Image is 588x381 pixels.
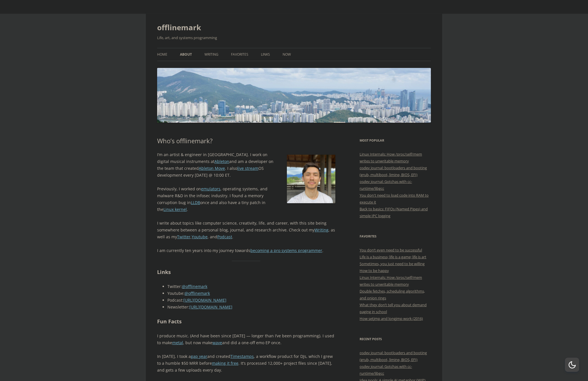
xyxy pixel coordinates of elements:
[191,200,200,205] a: LLDB
[157,220,335,240] p: I write about topics like computer science, creativity, life, and career, with this site being so...
[212,360,238,366] a: making it free
[360,350,427,362] a: osdev journal: bootloaders and booting (grub, multiboot, limine, BIOS, EFI)
[157,68,431,123] img: offlinemark
[199,166,225,171] a: Ableton Move
[157,268,335,276] h2: Links
[167,283,335,290] li: Twitter:
[360,247,422,253] a: You don’t even need to be successful
[204,48,218,61] a: Writing
[157,317,335,326] h2: Fun Facts
[250,248,322,253] a: becoming a pro systems programmer
[163,207,187,212] a: Linux kernel
[360,137,431,144] h3: Most Popular
[167,297,335,304] li: Podcast:
[184,291,210,296] a: @offlinemark
[231,48,248,61] a: Favorites
[157,186,335,213] p: Previously, I worked on , operating systems, and malware R&D in the infosec industry. I found a m...
[167,304,335,311] li: Newsletter:
[182,284,207,289] a: @offlinemark
[360,233,431,240] h3: Favorites
[230,354,254,359] a: Timestamps
[201,186,220,191] a: emulators
[360,289,425,301] a: Double fetches, scheduling algorithms, and onion rings
[360,152,422,164] a: Linux Internals: How /proc/self/mem writes to unwritable memory
[360,254,426,259] a: Life is a business; life is a game; life is art
[360,261,425,266] a: Sometimes, you just need to be willing
[360,336,431,342] h3: Recent Posts
[189,304,232,310] a: [URL][DOMAIN_NAME]
[283,48,291,61] a: Now
[157,21,201,34] a: offlinemark
[157,151,335,179] p: I’m an artist & engineer in [GEOGRAPHIC_DATA]. I work on digital musical instruments at and am a ...
[157,247,335,254] p: I am currently ten years into my journey towards .
[315,227,329,233] a: Writing
[261,48,270,61] a: Links
[360,165,427,177] a: osdev journal: bootloaders and booting (grub, multiboot, limine, BIOS, EFI)
[217,234,232,239] a: Podcast
[177,234,190,239] a: Twitter
[360,193,429,205] a: You don't need to load code into RAM to execute it
[191,354,207,359] a: gap year
[360,206,428,218] a: Back to basics: FIFOs (Named Pipes) and simple IPC logging
[157,137,335,144] h1: Who’s offlinemark?
[157,48,167,61] a: Home
[360,268,389,273] a: How to be happy
[157,34,431,41] h2: Life, art, and systems programming
[360,316,423,321] a: How setjmp and longjmp work (2016)
[157,332,335,346] p: I produce music. (And have been since [DATE] — longer than I’ve been programming). I used to make...
[360,364,412,376] a: osdev journal: Gotchas with cc-runtime/libgcc
[183,297,226,303] a: [URL][DOMAIN_NAME]
[172,340,183,345] a: metal
[157,353,335,374] p: In [DATE], I took a and created , a workflow product for DJs, which I grew to a humble $50 MRR be...
[360,275,422,287] a: Linux Internals: How /proc/self/mem writes to unwritable memory
[180,48,192,61] a: About
[237,166,258,171] a: live stream
[214,159,229,164] a: Ableton
[212,340,222,345] a: wave
[360,302,427,314] a: What they don’t tell you about demand paging in school
[360,179,412,191] a: osdev journal: Gotchas with cc-runtime/libgcc
[167,290,335,297] li: Youtube:
[192,234,208,239] a: Youtube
